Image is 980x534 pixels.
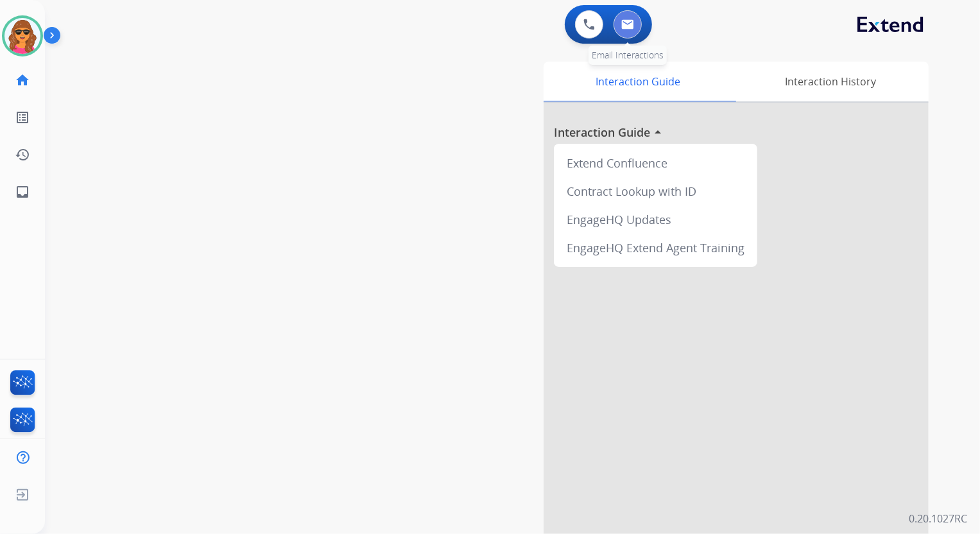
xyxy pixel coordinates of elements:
[15,147,30,162] mat-icon: history
[15,110,30,125] mat-icon: list_alt
[733,62,929,101] div: Interaction History
[559,234,752,262] div: EngageHQ Extend Agent Training
[4,18,40,54] img: avatar
[544,62,733,101] div: Interaction Guide
[559,177,752,205] div: Contract Lookup with ID
[592,49,664,61] span: Email Interactions
[559,149,752,177] div: Extend Confluence
[15,184,30,200] mat-icon: inbox
[559,205,752,234] div: EngageHQ Updates
[909,511,967,526] p: 0.20.1027RC
[15,73,30,88] mat-icon: home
